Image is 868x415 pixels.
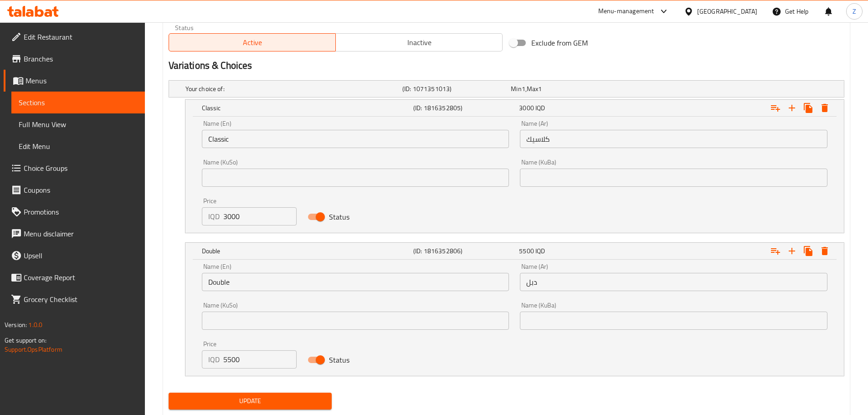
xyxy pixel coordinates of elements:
[208,354,220,365] p: IQD
[520,273,827,291] input: Enter name Ar
[538,83,542,95] span: 1
[535,102,545,114] span: IQD
[817,100,833,116] button: Delete Classic
[223,207,297,225] input: Please enter price
[535,245,545,257] span: IQD
[800,243,817,259] button: Clone new choice
[527,83,538,95] span: Max
[4,48,145,70] a: Branches
[185,100,844,116] div: Expand
[19,141,138,152] span: Edit Menu
[520,169,827,187] input: Enter name KuBa
[11,92,145,113] a: Sections
[329,354,349,365] span: Status
[24,206,138,217] span: Promotions
[853,6,856,16] span: Z
[4,179,145,201] a: Coupons
[767,243,784,259] button: Add choice group
[335,33,503,51] button: Inactive
[202,312,509,330] input: Enter name KuSo
[24,163,138,174] span: Choice Groups
[784,243,800,259] button: Add new choice
[24,294,138,305] span: Grocery Checklist
[520,312,827,330] input: Enter name KuBa
[4,201,145,223] a: Promotions
[173,36,332,49] span: Active
[784,100,800,116] button: Add new choice
[4,245,145,266] a: Upsell
[169,59,844,72] h2: Variations & Choices
[4,266,145,288] a: Coverage Report
[4,157,145,179] a: Choice Groups
[28,319,42,331] span: 1.0.0
[176,395,325,407] span: Update
[511,83,521,95] span: Min
[223,350,297,369] input: Please enter price
[202,273,509,291] input: Enter name En
[4,26,145,48] a: Edit Restaurant
[800,100,817,116] button: Clone new choice
[24,31,138,42] span: Edit Restaurant
[169,393,332,410] button: Update
[5,319,27,331] span: Version:
[767,100,784,116] button: Add choice group
[339,36,499,49] span: Inactive
[520,130,827,148] input: Enter name Ar
[519,102,534,114] span: 3000
[24,53,138,64] span: Branches
[202,246,410,256] h5: Double
[24,250,138,261] span: Upsell
[169,33,336,51] button: Active
[329,211,349,222] span: Status
[208,211,220,222] p: IQD
[185,243,844,259] div: Expand
[19,97,138,108] span: Sections
[413,103,515,113] h5: (ID: 1816352805)
[402,84,507,93] h5: (ID: 1071351013)
[413,246,515,256] h5: (ID: 1816352806)
[11,135,145,157] a: Edit Menu
[185,84,399,93] h5: Your choice of:
[202,130,509,148] input: Enter name En
[24,184,138,195] span: Coupons
[24,272,138,283] span: Coverage Report
[697,6,757,16] div: [GEOGRAPHIC_DATA]
[598,6,654,17] div: Menu-management
[169,81,844,97] div: Expand
[4,288,145,310] a: Grocery Checklist
[5,334,46,346] span: Get support on:
[19,119,138,130] span: Full Menu View
[522,83,525,95] span: 1
[519,245,534,257] span: 5500
[4,223,145,245] a: Menu disclaimer
[26,75,138,86] span: Menus
[511,84,616,93] div: ,
[24,228,138,239] span: Menu disclaimer
[202,103,410,113] h5: Classic
[817,243,833,259] button: Delete Double
[4,70,145,92] a: Menus
[11,113,145,135] a: Full Menu View
[5,343,62,355] a: Support.OpsPlatform
[531,37,588,48] span: Exclude from GEM
[202,169,509,187] input: Enter name KuSo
